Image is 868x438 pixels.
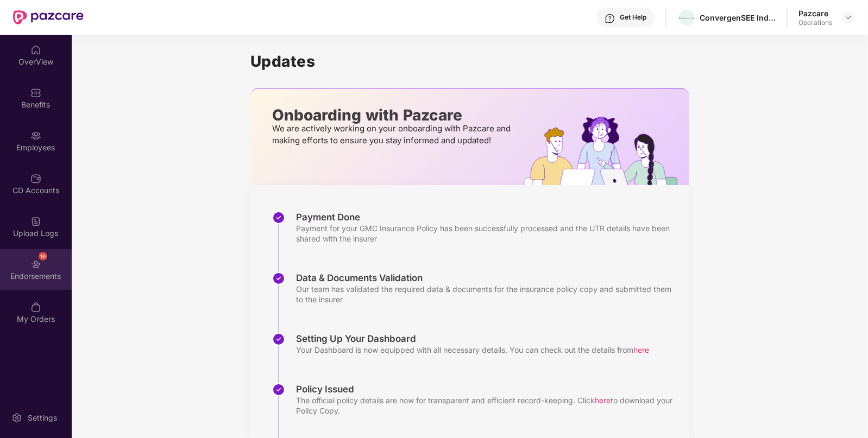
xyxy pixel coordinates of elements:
img: svg+xml;base64,PHN2ZyBpZD0iU3RlcC1Eb25lLTMyeDMyIiB4bWxucz0iaHR0cDovL3d3dy53My5vcmcvMjAwMC9zdmciIH... [272,333,285,346]
img: svg+xml;base64,PHN2ZyBpZD0iU3RlcC1Eb25lLTMyeDMyIiB4bWxucz0iaHR0cDovL3d3dy53My5vcmcvMjAwMC9zdmciIH... [272,211,285,224]
img: svg+xml;base64,PHN2ZyBpZD0iSG9tZSIgeG1sbnM9Imh0dHA6Ly93d3cudzMub3JnLzIwMDAvc3ZnIiB3aWR0aD0iMjAiIG... [30,45,41,55]
h1: Updates [250,52,689,71]
div: Payment Done [296,211,678,223]
img: svg+xml;base64,PHN2ZyBpZD0iSGVscC0zMngzMiIgeG1sbnM9Imh0dHA6Ly93d3cudzMub3JnLzIwMDAvc3ZnIiB3aWR0aD... [605,13,615,24]
div: Operations [798,18,832,27]
img: svg+xml;base64,PHN2ZyBpZD0iRW5kb3JzZW1lbnRzIiB4bWxucz0iaHR0cDovL3d3dy53My5vcmcvMjAwMC9zdmciIHdpZH... [30,259,41,270]
div: Your Dashboard is now equipped with all necessary details. You can check out the details from [296,345,649,355]
img: svg+xml;base64,PHN2ZyBpZD0iRHJvcGRvd24tMzJ4MzIiIHhtbG5zPSJodHRwOi8vd3d3LnczLm9yZy8yMDAwL3N2ZyIgd2... [844,13,853,22]
img: svg+xml;base64,PHN2ZyBpZD0iTXlfT3JkZXJzIiBkYXRhLW5hbWU9Ik15IE9yZGVycyIgeG1sbnM9Imh0dHA6Ly93d3cudz... [30,302,41,313]
div: Setting Up Your Dashboard [296,333,649,345]
img: svg+xml;base64,PHN2ZyBpZD0iU3RlcC1Eb25lLTMyeDMyIiB4bWxucz0iaHR0cDovL3d3dy53My5vcmcvMjAwMC9zdmciIH... [272,383,285,396]
img: svg+xml;base64,PHN2ZyBpZD0iU2V0dGluZy0yMHgyMCIgeG1sbnM9Imh0dHA6Ly93d3cudzMub3JnLzIwMDAvc3ZnIiB3aW... [11,412,22,423]
div: Data & Documents Validation [296,272,678,284]
div: Settings [24,412,60,423]
div: Policy Issued [296,383,678,395]
img: svg+xml;base64,PHN2ZyBpZD0iQmVuZWZpdHMiIHhtbG5zPSJodHRwOi8vd3d3LnczLm9yZy8yMDAwL3N2ZyIgd2lkdGg9Ij... [30,87,41,98]
img: svg+xml;base64,PHN2ZyBpZD0iRW1wbG95ZWVzIiB4bWxucz0iaHR0cDovL3d3dy53My5vcmcvMjAwMC9zdmciIHdpZHRoPS... [30,130,41,141]
span: here [633,345,649,354]
div: ConvergenSEE India Martech Private Limited [700,12,776,23]
div: 16 [39,252,47,261]
img: svg+xml;base64,PHN2ZyBpZD0iQ0RfQWNjb3VudHMiIGRhdGEtbmFtZT0iQ0QgQWNjb3VudHMiIHhtbG5zPSJodHRwOi8vd3... [30,173,41,184]
img: svg+xml;base64,PHN2ZyBpZD0iVXBsb2FkX0xvZ3MiIGRhdGEtbmFtZT0iVXBsb2FkIExvZ3MiIHhtbG5zPSJodHRwOi8vd3... [30,216,41,227]
img: New Pazcare Logo [13,10,84,24]
p: We are actively working on your onboarding with Pazcare and making efforts to ensure you stay inf... [272,123,514,147]
div: Get Help [620,13,646,22]
div: Pazcare [798,8,832,18]
img: ConvergenSEE-logo-Colour-high-Res-%20updated.png [679,17,695,19]
img: svg+xml;base64,PHN2ZyBpZD0iU3RlcC1Eb25lLTMyeDMyIiB4bWxucz0iaHR0cDovL3d3dy53My5vcmcvMjAwMC9zdmciIH... [272,272,285,285]
p: Onboarding with Pazcare [272,110,514,120]
img: hrOnboarding [524,117,689,185]
span: here [595,396,611,405]
div: The official policy details are now for transparent and efficient record-keeping. Click to downlo... [296,395,678,416]
div: Our team has validated the required data & documents for the insurance policy copy and submitted ... [296,284,678,304]
div: Payment for your GMC Insurance Policy has been successfully processed and the UTR details have be... [296,223,678,244]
